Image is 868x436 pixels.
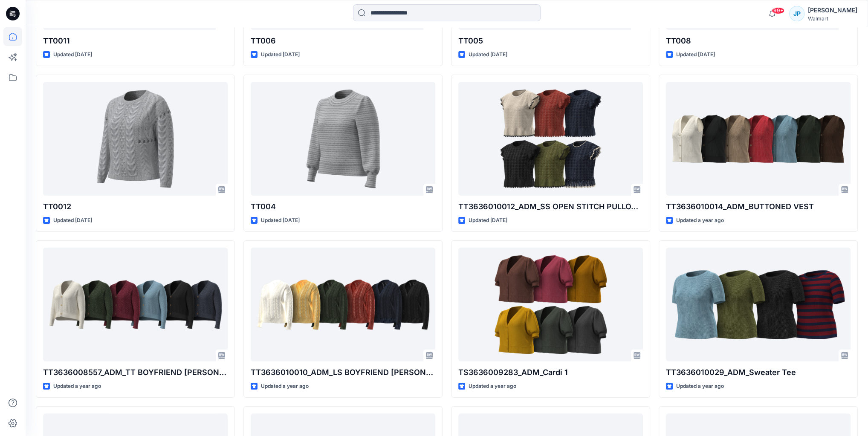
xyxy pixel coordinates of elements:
p: Updated a year ago [676,382,724,391]
p: TT3636010012_ADM_SS OPEN STITCH PULLOVER [458,201,643,213]
p: Updated [DATE] [261,50,300,59]
p: TT3636010014_ADM_BUTTONED VEST [666,201,851,213]
p: Updated [DATE] [676,50,715,59]
p: Updated [DATE] [53,216,92,225]
p: TT3636008557_ADM_TT BOYFRIEND [PERSON_NAME] [43,367,228,378]
p: Updated [DATE] [469,50,507,59]
a: TT3636010029_ADM_Sweater Tee [666,248,851,361]
p: Updated a year ago [676,216,724,225]
p: Updated [DATE] [53,50,92,59]
p: TT004 [251,201,435,213]
p: Updated a year ago [261,382,309,391]
a: TT3636008557_ADM_TT BOYFRIEND CARDIGAN [43,248,228,361]
a: TT3636010010_ADM_LS BOYFRIEND CARDIGAN [251,248,435,361]
p: Updated [DATE] [261,216,300,225]
p: TS3636009283_ADM_Cardi 1 [458,367,643,378]
div: JP [789,6,804,21]
a: TT004 [251,82,435,195]
p: Updated [DATE] [469,216,507,225]
div: [PERSON_NAME] [808,5,857,15]
p: Updated a year ago [469,382,516,391]
p: TT005 [458,35,643,47]
a: TS3636009283_ADM_Cardi 1 [458,248,643,361]
p: TT008 [666,35,851,47]
span: 99+ [772,7,784,14]
div: Walmart [808,15,857,22]
a: TT3636010014_ADM_BUTTONED VEST [666,82,851,195]
p: TT3636010029_ADM_Sweater Tee [666,367,851,378]
p: Updated a year ago [53,382,101,391]
p: TT0012 [43,201,228,213]
a: TT0012 [43,82,228,195]
p: TT0011 [43,35,228,47]
a: TT3636010012_ADM_SS OPEN STITCH PULLOVER [458,82,643,195]
p: TT006 [251,35,435,47]
p: TT3636010010_ADM_LS BOYFRIEND [PERSON_NAME] [251,367,435,378]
